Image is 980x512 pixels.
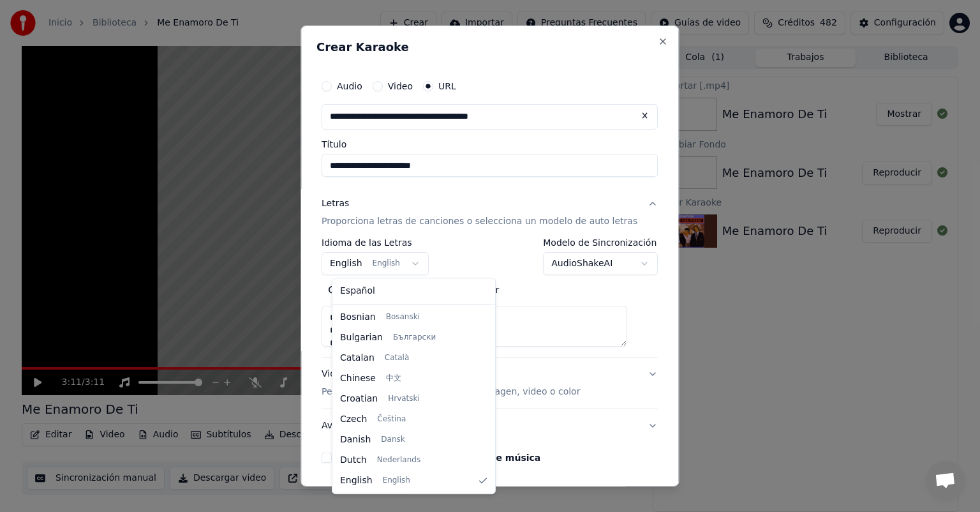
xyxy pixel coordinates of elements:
span: Dansk [381,435,405,445]
span: Nederlands [377,455,420,465]
span: 中文 [386,373,401,384]
span: Bosnian [340,311,376,324]
span: Bosanski [386,312,420,322]
span: Čeština [377,414,406,425]
span: Croatian [340,393,378,405]
span: Danish [340,433,371,446]
span: Español [340,285,375,297]
span: Hrvatski [388,394,420,404]
span: Bulgarian [340,331,383,344]
span: Czech [340,413,367,426]
span: Dutch [340,454,367,467]
span: English [340,474,373,487]
span: Български [393,333,436,343]
span: Català [385,353,409,363]
span: Chinese [340,372,376,385]
span: English [383,476,410,486]
span: Catalan [340,352,375,365]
